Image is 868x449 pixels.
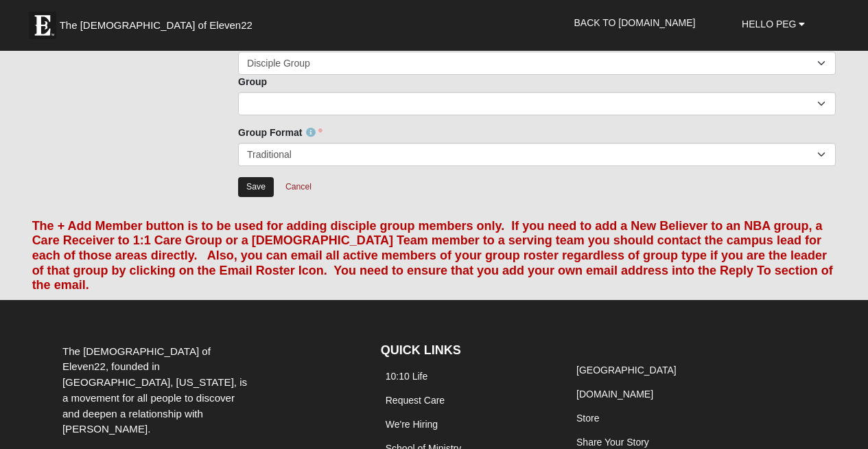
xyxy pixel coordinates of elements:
img: Eleven22 logo [29,12,56,39]
label: Group [238,75,267,89]
a: 10:10 Life [386,371,428,382]
a: Request Care [386,395,445,406]
a: [DOMAIN_NAME] [576,389,653,400]
h4: QUICK LINKS [381,343,551,358]
a: Back to [DOMAIN_NAME] [564,5,706,40]
label: Group Format [238,126,322,139]
a: [GEOGRAPHIC_DATA] [576,365,677,376]
input: Alt+s [238,177,274,197]
a: We're Hiring [386,419,438,430]
span: The [DEMOGRAPHIC_DATA] of Eleven22 [60,19,253,32]
a: Cancel [277,176,320,198]
font: The + Add Member button is to be used for adding disciple group members only. If you need to add ... [32,219,833,292]
a: The [DEMOGRAPHIC_DATA] of Eleven22 [22,5,296,39]
a: Store [576,413,599,424]
a: Hello Peg [731,7,815,41]
span: Hello Peg [742,19,796,30]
